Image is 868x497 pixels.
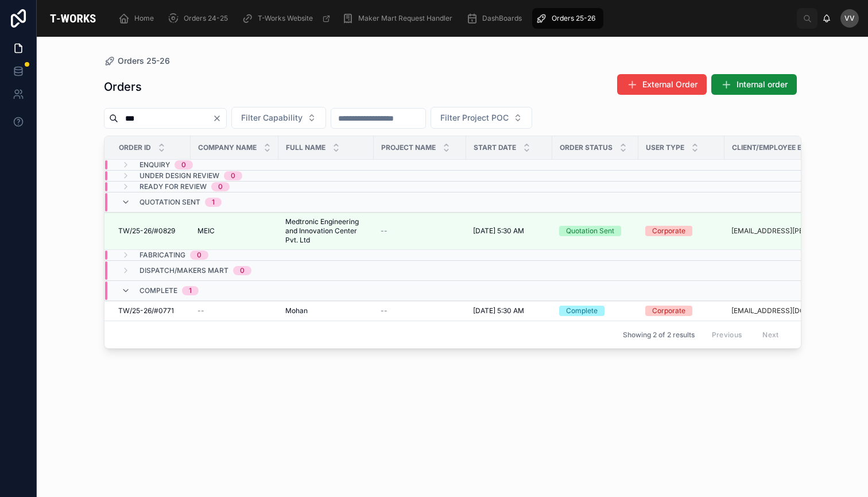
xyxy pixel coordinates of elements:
a: -- [197,306,272,315]
div: scrollable content [109,6,797,31]
span: [DATE] 5:30 AM [473,306,524,315]
span: -- [197,306,204,315]
span: Maker Mart Request Handler [358,14,452,23]
span: Orders 24-25 [184,14,228,23]
div: 0 [231,171,235,180]
button: External Order [617,74,707,95]
a: Quotation Sent [559,226,631,236]
span: -- [381,226,387,236]
a: [DATE] 5:30 AM [473,226,545,236]
a: Mohan [285,306,367,315]
a: [EMAIL_ADDRESS][PERSON_NAME][DOMAIN_NAME] [731,226,834,236]
div: 1 [212,198,215,207]
a: Corporate [645,226,718,236]
button: Select Button [431,107,532,129]
span: Internal order [737,79,788,90]
div: 0 [218,182,223,191]
img: App logo [46,9,100,28]
span: TW/25-26/#0829 [118,226,175,236]
span: Complete [139,286,177,295]
a: Home [115,8,162,29]
div: 0 [197,251,201,260]
span: External Order [642,79,697,90]
span: Showing 2 of 2 results [623,330,695,340]
span: MEIC [197,226,215,236]
h1: Orders [104,79,142,95]
span: Quotation Sent [139,198,200,207]
a: Orders 25-26 [532,8,603,29]
span: Orders 25-26 [118,55,170,67]
span: Dispatch/Makers Mart [139,266,228,275]
span: Order Status [560,143,613,152]
div: Corporate [652,306,685,316]
span: Order ID [119,143,151,152]
span: -- [381,306,387,315]
span: Ready for Review [139,182,207,191]
span: Project Name [381,143,436,152]
span: Start Date [474,143,516,152]
a: -- [381,226,459,236]
button: Internal order [711,74,797,95]
div: 1 [189,286,192,295]
a: Maker Mart Request Handler [339,8,460,29]
button: Clear [212,114,226,123]
a: [EMAIL_ADDRESS][DOMAIN_NAME] [731,306,834,315]
a: T-Works Website [238,8,336,29]
span: Fabricating [139,251,185,260]
span: Filter Capability [241,112,303,124]
span: Under Design Review [139,171,219,180]
span: Enquiry [139,160,170,169]
a: Orders 25-26 [104,55,170,67]
span: VV [844,14,855,23]
div: 0 [181,160,186,169]
a: -- [381,306,459,315]
span: T-Works Website [258,14,313,23]
button: Select Button [231,107,326,129]
span: Orders 25-26 [552,14,595,23]
span: DashBoards [482,14,522,23]
div: Quotation Sent [566,226,614,236]
span: Home [134,14,154,23]
a: Corporate [645,306,718,316]
a: DashBoards [463,8,530,29]
div: 0 [240,266,245,275]
span: Company Name [198,143,257,152]
span: Mohan [285,306,308,315]
span: [DATE] 5:30 AM [473,226,524,236]
a: Medtronic Engineering and Innovation Center Pvt. Ltd [285,217,367,245]
span: TW/25-26/#0771 [118,306,174,315]
a: Complete [559,306,631,316]
div: Complete [566,306,598,316]
span: User Type [646,143,684,152]
span: Client/Employee Email [732,143,819,152]
a: TW/25-26/#0829 [118,226,184,236]
div: Corporate [652,226,685,236]
a: [DATE] 5:30 AM [473,306,545,315]
a: MEIC [197,226,272,236]
a: Orders 24-25 [164,8,236,29]
a: TW/25-26/#0771 [118,306,184,315]
span: Filter Project POC [440,112,509,124]
span: Full Name [286,143,325,152]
